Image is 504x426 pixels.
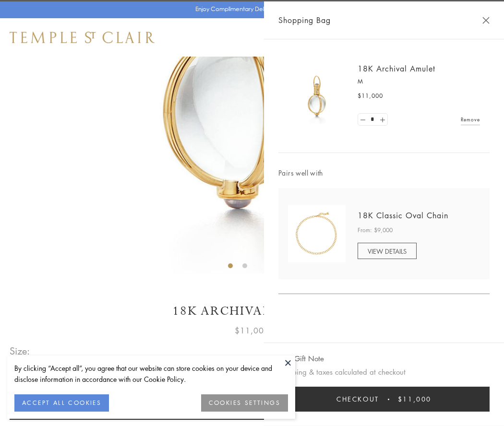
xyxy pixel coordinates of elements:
[195,4,304,14] p: Enjoy Complimentary Delivery & Returns
[358,77,480,86] p: M
[358,210,448,221] a: 18K Classic Oval Chain
[10,343,31,359] span: Size:
[288,205,346,262] img: N88865-OV18
[358,225,393,235] span: From: $9,000
[278,353,324,365] button: Add Gift Note
[398,394,432,404] span: $11,000
[377,114,387,126] a: Set quantity to 2
[336,394,379,404] span: Checkout
[358,91,383,101] span: $11,000
[368,247,407,256] span: VIEW DETAILS
[482,17,490,24] button: Close Shopping Bag
[358,63,435,74] a: 18K Archival Amulet
[235,324,269,337] span: $11,000
[278,387,490,412] button: Checkout $11,000
[278,167,490,178] span: Pairs well with
[288,67,346,125] img: 18K Archival Amulet
[358,114,368,126] a: Set quantity to 0
[14,363,288,385] div: By clicking “Accept all”, you agree that our website can store cookies on your device and disclos...
[461,114,480,125] a: Remove
[201,394,288,412] button: COOKIES SETTINGS
[14,394,109,412] button: ACCEPT ALL COOKIES
[358,243,417,259] a: VIEW DETAILS
[10,32,155,43] img: Temple St. Clair
[278,14,331,26] span: Shopping Bag
[278,366,490,378] p: Shipping & taxes calculated at checkout
[10,303,494,319] h1: 18K Archival Amulet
